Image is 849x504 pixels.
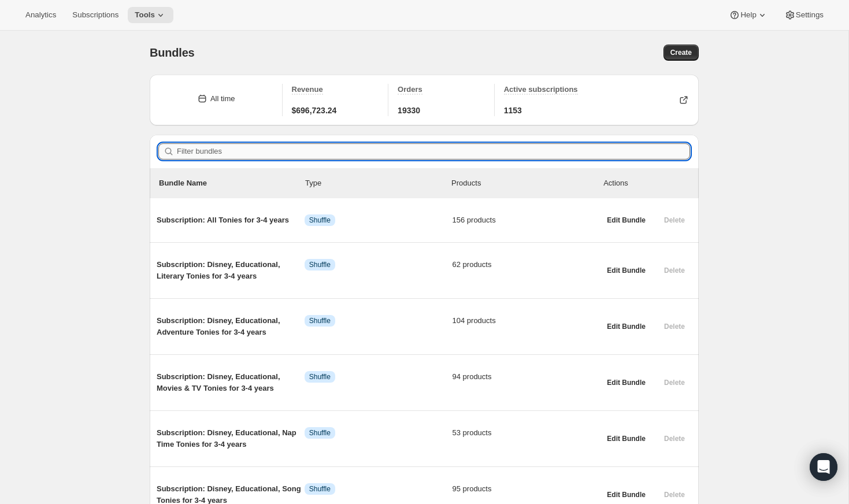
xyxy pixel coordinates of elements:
span: 62 products [453,259,600,270]
div: All time [210,93,235,105]
span: Edit Bundle [607,216,646,225]
span: Help [740,10,756,20]
p: Bundle Name [159,177,305,189]
span: Edit Bundle [607,378,646,387]
span: Active subscriptions [504,85,578,94]
button: Edit Bundle [600,212,652,228]
div: Type [305,177,451,189]
button: Edit Bundle [600,431,652,447]
span: Shuffle [309,216,331,225]
span: Edit Bundle [607,266,646,275]
span: Bundles [150,46,195,59]
span: Edit Bundle [607,434,646,443]
span: Edit Bundle [607,322,646,331]
span: Shuffle [309,372,331,381]
span: Subscription: Disney, Educational, Literary Tonies for 3-4 years [157,259,305,282]
button: Edit Bundle [600,262,652,279]
button: Settings [777,7,831,23]
button: Tools [128,7,173,23]
span: 94 products [453,371,600,383]
span: Shuffle [309,428,331,438]
span: Shuffle [309,260,331,269]
span: Tools [135,10,155,20]
div: Actions [603,177,689,189]
span: Shuffle [309,484,331,494]
span: Edit Bundle [607,490,646,499]
span: 104 products [453,315,600,327]
span: Orders [398,85,422,94]
span: $696,723.24 [292,105,337,116]
span: Create [670,48,692,57]
div: Products [451,177,598,189]
span: Subscription: Disney, Educational, Adventure Tonies for 3-4 years [157,315,305,338]
span: 95 products [453,483,600,495]
span: Subscription: Disney, Educational, Movies & TV Tonies for 3-4 years [157,371,305,394]
span: 156 products [453,214,600,226]
div: Open Intercom Messenger [810,453,837,481]
span: Analytics [25,10,56,20]
button: Subscriptions [65,7,125,23]
span: Settings [796,10,824,20]
input: Filter bundles [177,143,690,160]
span: Subscriptions [72,10,118,20]
span: 1153 [504,105,522,116]
button: Analytics [18,7,63,23]
span: Subscription: Disney, Educational, Nap Time Tonies for 3-4 years [157,427,305,450]
span: Revenue [292,85,323,94]
button: Edit Bundle [600,487,652,503]
span: Shuffle [309,316,331,325]
button: Edit Bundle [600,375,652,391]
button: Help [722,7,774,23]
button: Edit Bundle [600,318,652,335]
button: Create [663,45,699,61]
span: 19330 [398,105,420,116]
span: 53 products [453,427,600,439]
span: Subscription: All Tonies for 3-4 years [157,214,305,226]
